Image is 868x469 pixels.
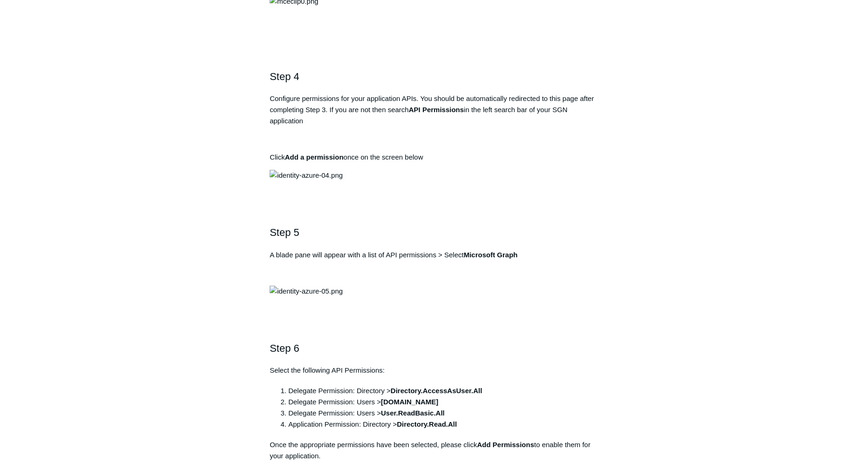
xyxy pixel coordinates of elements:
[270,152,598,163] p: Click once on the screen below
[270,93,598,127] p: Configure permissions for your application APIs. You should be automatically redirected to this p...
[285,153,344,161] strong: Add a permission
[270,249,598,261] p: A blade pane will appear with a list of API permissions > Select
[270,340,598,356] h2: Step 6
[288,385,598,396] li: Delegate Permission: Directory >
[270,365,598,376] p: Select the following API Permissions:
[477,441,534,449] strong: Add Permissions
[270,224,598,241] h2: Step 5
[270,286,343,297] img: identity-azure-05.png
[288,396,598,408] li: Delegate Permission: Users >
[464,251,518,259] strong: Microsoft Graph
[397,420,457,428] strong: Directory.Read.All
[270,170,343,181] img: identity-azure-04.png
[381,409,445,417] strong: User.ReadBasic.All
[288,419,598,430] li: Application Permission: Directory >
[288,408,598,419] li: Delegate Permission: Users >
[391,387,482,395] strong: Directory.AccessAsUser.All
[381,398,438,406] strong: [DOMAIN_NAME]
[270,68,598,85] h2: Step 4
[409,106,464,114] strong: API Permissions
[270,439,598,462] p: Once the appropriate permissions have been selected, please click to enable them for your applica...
